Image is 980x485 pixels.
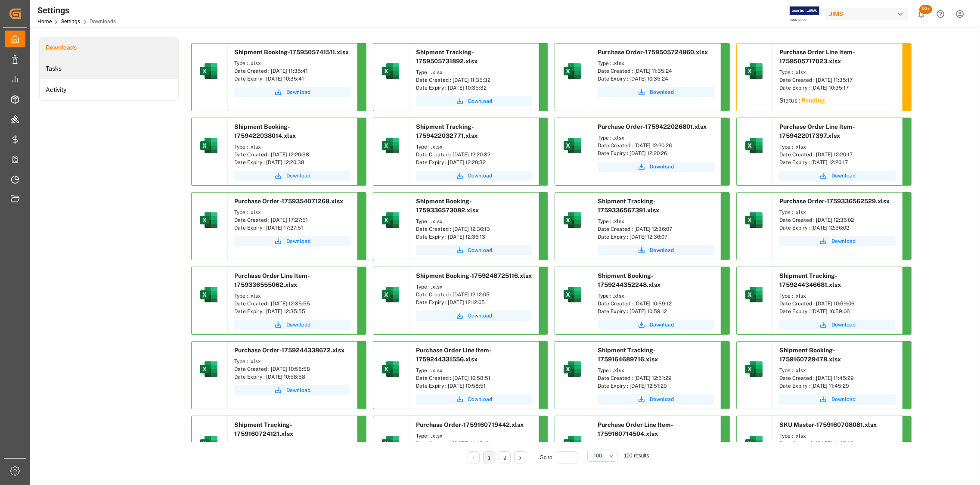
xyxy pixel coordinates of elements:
[380,284,401,305] img: microsoft-excel-2019--v1.png
[744,61,764,81] img: microsoft-excel-2019--v1.png
[416,440,532,448] div: Date Created : [DATE] 11:45:19
[562,135,583,156] img: microsoft-excel-2019--v1.png
[779,440,896,448] div: Date Created : [DATE] 11:45:08
[598,441,714,449] div: Type : .xlsx
[779,347,841,363] span: Shipment Booking-1759160729478.xlsx
[598,218,714,225] div: Type : .xlsx
[773,94,902,109] div: Status :
[779,224,896,232] div: Date Expiry : [DATE] 12:36:02
[779,394,896,404] a: Download
[831,237,856,245] span: Download
[416,84,532,92] div: Date Expiry : [DATE] 10:35:32
[416,143,532,151] div: Type : .xlsx
[779,308,896,315] div: Date Expiry : [DATE] 10:59:06
[234,385,350,395] a: Download
[40,37,178,58] a: Downloads
[912,4,931,24] button: show 100 new notifications
[779,151,896,159] div: Date Created : [DATE] 12:20:17
[198,359,219,379] img: microsoft-excel-2019--v1.png
[234,347,344,354] span: Purchase Order-1759244338672.xlsx
[779,300,896,308] div: Date Created : [DATE] 10:59:06
[744,433,764,454] img: microsoft-excel-2019--v1.png
[779,382,896,390] div: Date Expiry : [DATE] 11:45:29
[416,171,532,181] a: Download
[234,358,350,365] div: Type : .xlsx
[234,87,350,97] button: Download
[779,198,890,205] span: Purchase Order-1759336562529.xlsx
[198,135,219,156] img: microsoft-excel-2019--v1.png
[234,216,350,224] div: Date Created : [DATE] 17:27:51
[594,452,602,460] span: 100
[831,395,856,403] span: Download
[468,312,492,320] span: Download
[598,198,659,214] span: Shipment Tracking-1759336567391.xlsx
[598,225,714,233] div: Date Created : [DATE] 12:36:07
[598,421,673,437] span: Purchase Order Line Item-1759160714504.xlsx
[380,359,401,379] img: microsoft-excel-2019--v1.png
[416,291,532,298] div: Date Created : [DATE] 12:12:05
[779,49,855,65] span: Purchase Order Line Item-1759505717023.xlsx
[416,159,532,166] div: Date Expiry : [DATE] 12:20:32
[286,386,310,394] span: Download
[40,58,178,79] a: Tasks
[286,321,310,329] span: Download
[650,88,674,96] span: Download
[598,233,714,241] div: Date Expiry : [DATE] 12:36:07
[779,123,855,139] span: Purchase Order Line Item-1759422017397.xlsx
[598,123,707,130] span: Purchase Order-1759422026801.xlsx
[598,394,714,404] button: Download
[779,421,877,428] span: SKU Master-1759160708081.xlsx
[234,198,343,205] span: Purchase Order-1759354071268.xlsx
[468,451,480,463] li: Previous Page
[598,245,714,255] button: Download
[779,84,896,92] div: Date Expiry : [DATE] 10:35:17
[37,19,52,25] a: Home
[779,320,896,330] a: Download
[416,432,532,440] div: Type : .xlsx
[234,224,350,232] div: Date Expiry : [DATE] 17:27:51
[234,292,350,300] div: Type : .xlsx
[234,151,350,159] div: Date Created : [DATE] 12:20:38
[416,218,532,225] div: Type : .xlsx
[380,135,401,156] img: microsoft-excel-2019--v1.png
[234,49,349,56] span: Shipment Booking-1759505741511.xlsx
[650,395,674,403] span: Download
[790,6,819,22] img: Exertis%20JAM%20-%20Email%20Logo.jpg_1722504956.jpg
[598,292,714,300] div: Type : .xlsx
[587,450,617,462] button: open menu
[598,162,714,172] a: Download
[779,171,896,181] button: Download
[234,320,350,330] button: Download
[598,300,714,308] div: Date Created : [DATE] 10:59:12
[416,49,478,65] span: Shipment Tracking-1759505731892.xlsx
[598,87,714,97] button: Download
[61,19,80,25] a: Settings
[562,61,583,81] img: microsoft-excel-2019--v1.png
[598,59,714,67] div: Type : .xlsx
[380,433,401,454] img: microsoft-excel-2019--v1.png
[416,394,532,404] button: Download
[831,172,856,180] span: Download
[598,347,658,363] span: Shipment Tracking-1759164689716.xlsx
[650,246,674,254] span: Download
[416,233,532,241] div: Date Expiry : [DATE] 12:36:13
[503,455,506,461] a: 2
[234,59,350,67] div: Type : .xlsx
[468,97,492,105] span: Download
[234,421,293,437] span: Shipment Tracking-1759160724121.xlsx
[825,6,912,22] button: JIMS
[831,321,856,329] span: Download
[416,298,532,306] div: Date Expiry : [DATE] 12:12:05
[234,67,350,75] div: Date Created : [DATE] 11:35:41
[416,374,532,382] div: Date Created : [DATE] 10:58:51
[744,135,764,156] img: microsoft-excel-2019--v1.png
[234,75,350,83] div: Date Expiry : [DATE] 10:35:41
[416,347,492,363] span: Purchase Order Line Item-1759244331556.xlsx
[744,359,764,379] img: microsoft-excel-2019--v1.png
[650,163,674,171] span: Download
[744,284,764,305] img: microsoft-excel-2019--v1.png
